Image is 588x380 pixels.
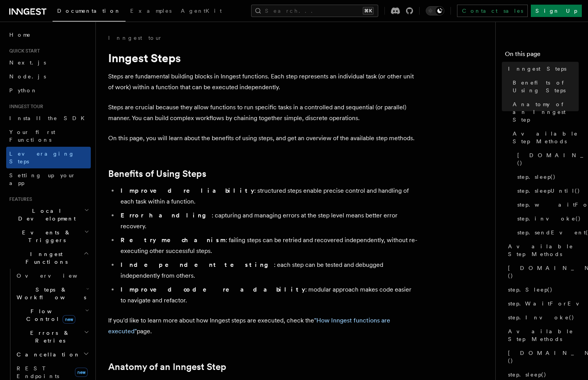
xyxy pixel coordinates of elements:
a: Documentation [53,2,126,22]
li: : failing steps can be retried and recovered independently, without re-executing other successful... [118,235,417,256]
a: step.invoke() [514,212,579,226]
strong: Retry mechanism [121,236,226,244]
span: Node.js [9,73,46,80]
button: Search...⌘K [251,5,378,17]
a: Overview [14,269,91,283]
strong: Improved code readability [121,286,305,293]
a: [DOMAIN_NAME]() [505,261,579,283]
span: Home [9,31,31,39]
p: Steps are fundamental building blocks in Inngest functions. Each step represents an individual ta... [108,71,417,93]
li: : structured steps enable precise control and handling of each task within a function. [118,185,417,207]
span: Benefits of Using Steps [513,79,579,94]
a: Available Step Methods [505,324,579,346]
a: Anatomy of an Inngest Step [108,361,226,372]
a: Inngest tour [108,34,162,42]
span: new [75,368,88,377]
li: : capturing and managing errors at the step level means better error recovery. [118,210,417,232]
button: Steps & Workflows [14,283,91,304]
span: Examples [130,8,172,14]
a: Contact sales [457,5,528,17]
a: step.sendEvent() [514,226,579,239]
span: Inngest Functions [6,250,83,266]
button: Toggle dark mode [426,6,444,15]
a: AgentKit [176,2,226,21]
span: Anatomy of an Inngest Step [513,100,579,124]
button: Errors & Retries [14,326,91,348]
span: Inngest Steps [508,65,566,73]
span: Available Step Methods [513,130,579,145]
h4: On this page [505,49,579,62]
button: Flow Controlnew [14,304,91,326]
a: step.Invoke() [505,310,579,324]
a: Inngest Steps [505,62,579,76]
span: Errors & Retries [14,329,84,344]
a: Examples [126,2,176,21]
span: Overview [17,273,96,279]
a: [DOMAIN_NAME]() [514,148,579,170]
span: Quick start [6,48,40,54]
a: Install the SDK [6,111,91,125]
span: Available Step Methods [508,327,579,343]
li: : modular approach makes code easier to navigate and refactor. [118,284,417,306]
span: Events & Triggers [6,229,84,244]
a: Benefits of Using Steps [108,168,206,179]
span: Setting up your app [9,172,76,186]
span: step.sleep() [517,173,556,181]
a: Benefits of Using Steps [510,76,579,97]
a: [DOMAIN_NAME]() [505,346,579,368]
span: Install the SDK [9,115,89,121]
p: If you'd like to learn more about how Inngest steps are executed, check the page. [108,315,417,337]
span: step.invoke() [517,215,581,222]
a: Python [6,83,91,97]
span: Steps & Workflows [14,286,86,301]
a: step.sleep() [514,170,579,184]
span: Flow Control [14,307,85,323]
span: Documentation [57,8,121,14]
a: Leveraging Steps [6,147,91,168]
button: Events & Triggers [6,226,91,247]
a: Setting up your app [6,168,91,190]
span: step.sleepUntil() [517,187,580,195]
span: step.Invoke() [508,314,574,321]
a: Your first Functions [6,125,91,147]
button: Local Development [6,204,91,226]
a: step.sleepUntil() [514,184,579,198]
a: Available Step Methods [510,127,579,148]
a: Home [6,28,91,42]
a: step.waitForEvent() [514,198,579,212]
strong: Error handling [121,212,212,219]
strong: Improved reliability [121,187,254,194]
kbd: ⌘K [363,7,374,15]
a: Sign Up [531,5,582,17]
span: Available Step Methods [508,243,579,258]
a: Node.js [6,70,91,83]
span: Next.js [9,59,46,66]
span: Your first Functions [9,129,55,143]
span: Inngest tour [6,103,43,110]
button: Cancellation [14,348,91,361]
h1: Inngest Steps [108,51,417,65]
strong: Independent testing [121,261,274,268]
span: Local Development [6,207,84,222]
span: AgentKit [181,8,222,14]
span: new [63,315,75,324]
a: Next.js [6,56,91,70]
button: Inngest Functions [6,247,91,269]
a: step.WaitForEvent() [505,297,579,310]
a: Available Step Methods [505,239,579,261]
a: step.Sleep() [505,283,579,297]
a: Anatomy of an Inngest Step [510,97,579,127]
span: step.Sleep() [508,286,553,293]
li: : each step can be tested and debugged independently from others. [118,260,417,281]
span: step.sleep() [508,371,547,378]
span: REST Endpoints [17,365,59,379]
p: Steps are crucial because they allow functions to run specific tasks in a controlled and sequenti... [108,102,417,124]
span: Features [6,196,32,202]
span: Leveraging Steps [9,151,75,165]
span: Cancellation [14,351,80,358]
span: Python [9,87,37,93]
p: On this page, you will learn about the benefits of using steps, and get an overview of the availa... [108,133,417,144]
